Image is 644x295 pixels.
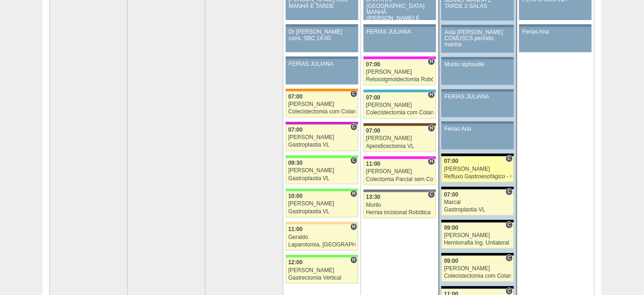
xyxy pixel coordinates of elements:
div: Dr [PERSON_NAME] cons. SBC 14:00 [289,29,356,41]
a: Dr [PERSON_NAME] cons. SBC 14:00 [286,27,358,52]
div: Marcal [444,199,511,205]
span: 07:00 [444,191,459,198]
div: Retossigmoidectomia Robótica [366,77,433,83]
div: Key: Blanc [441,253,514,256]
div: Key: Aviso [363,24,436,27]
div: [PERSON_NAME] [288,168,356,174]
div: FERIAS JULIANA [445,94,511,100]
div: Key: Brasil [286,189,358,191]
span: Consultório [506,288,513,295]
div: Key: Aviso [286,56,358,59]
div: Key: Pro Matre [363,56,436,59]
div: Laparotomia, [GEOGRAPHIC_DATA], Drenagem, Bridas VL [288,242,356,248]
div: Key: Blanc [441,286,514,289]
a: C 09:00 [PERSON_NAME] Herniorrafia Ing. Unilateral VL [441,223,514,249]
div: Colectomia Parcial sem Colostomia VL [366,176,433,183]
div: Colecistectomia com Colangiografia VL [288,109,356,115]
div: Apendicectomia VL [366,143,433,149]
div: Geraldo [288,234,356,240]
a: C 13:30 Murilo Hernia incisional Robótica [363,192,436,218]
div: Aula [PERSON_NAME] COMUSCS período manha [445,29,511,48]
div: [PERSON_NAME] [444,166,511,172]
a: C 07:00 [PERSON_NAME] Colecistectomia com Colangiografia VL [286,91,358,118]
div: [PERSON_NAME] [288,267,356,274]
div: [PERSON_NAME] [288,201,356,207]
div: FERIAS JULIANA [289,61,356,67]
div: Murilo [366,202,433,208]
div: Key: Aviso [441,25,514,28]
div: Key: Santa Catarina [363,190,436,192]
span: 13:30 [366,194,381,200]
a: H 07:00 [PERSON_NAME] Retossigmoidectomia Robótica [363,59,436,85]
div: Key: São Luiz - SCS [286,89,358,91]
div: Gastroplastia VL [444,207,511,213]
a: Murilo alphaville [441,60,514,85]
div: Key: Blanc [441,187,514,190]
a: FERIAS JULIANA [286,59,358,84]
div: Key: Santa Joana [363,123,436,126]
div: Key: Blanc [441,220,514,223]
a: H 07:00 [PERSON_NAME] Colecistectomia com Colangiografia VL [363,92,436,119]
div: [PERSON_NAME] [444,266,511,272]
div: [PERSON_NAME] [366,135,433,141]
div: Key: Aviso [441,89,514,92]
span: Consultório [428,191,435,198]
div: Ferias Ana [445,126,511,132]
a: Ferias Ana [441,124,514,149]
span: Hospital [428,58,435,65]
span: Hospital [350,190,357,197]
div: [PERSON_NAME] [366,102,433,108]
span: Consultório [506,221,513,229]
div: Murilo alphaville [445,62,511,68]
span: 07:00 [366,61,381,68]
span: Consultório [506,254,513,262]
span: 07:00 [288,93,303,100]
a: H 11:00 [PERSON_NAME] Colectomia Parcial sem Colostomia VL [363,159,436,185]
div: Key: Bartira [286,222,358,225]
a: Ferias Ana [519,27,592,52]
span: 07:00 [366,94,381,101]
div: Key: Aviso [441,57,514,60]
a: H 11:00 Geraldo Laparotomia, [GEOGRAPHIC_DATA], Drenagem, Bridas VL [286,225,358,251]
a: H 10:00 [PERSON_NAME] Gastroplastia VL [286,191,358,218]
span: Consultório [506,188,513,196]
a: C 07:00 [PERSON_NAME] Gastroplastia VL [286,125,358,151]
span: Hospital [428,91,435,98]
div: Key: Aviso [519,24,592,27]
div: Gastroplastia VL [288,142,356,148]
a: H 12:00 [PERSON_NAME] Gastrectomia Vertical [286,258,358,284]
div: Gastrectomia Vertical [288,275,356,281]
a: FERIAS JULIANA [441,92,514,117]
div: Key: Aviso [286,24,358,27]
div: Hernia incisional Robótica [366,210,433,216]
span: Hospital [350,256,357,264]
div: Refluxo Gastroesofágico - Cirurgia VL [444,174,511,180]
span: 09:00 [444,258,459,264]
a: FERIAS JULIANA [363,27,436,52]
div: Key: Blanc [441,154,514,156]
span: 07:00 [444,158,459,164]
span: 11:00 [366,161,381,167]
div: FERIAS JULIANA [367,29,433,35]
div: Gastroplastia VL [288,209,356,215]
a: C 09:00 [PERSON_NAME] Colecistectomia com Colangiografia VL [441,256,514,282]
span: 12:00 [288,259,303,266]
div: [PERSON_NAME] [288,134,356,140]
span: Hospital [428,125,435,132]
div: [PERSON_NAME] [366,169,433,175]
div: Key: Brasil [286,255,358,258]
span: Hospital [350,223,357,231]
div: Herniorrafia Ing. Unilateral VL [444,240,511,246]
div: Key: Maria Braido [286,122,358,125]
div: Key: Neomater [363,90,436,92]
div: [PERSON_NAME] [366,69,433,75]
div: Ferias Ana [522,29,589,35]
span: 11:00 [288,226,303,232]
div: [PERSON_NAME] [288,101,356,107]
span: 07:00 [366,127,381,134]
span: 10:00 [288,193,303,199]
span: Hospital [428,158,435,165]
span: 07:00 [288,126,303,133]
a: C 09:30 [PERSON_NAME] Gastroplastia VL [286,158,358,184]
div: Key: Aviso [441,121,514,124]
